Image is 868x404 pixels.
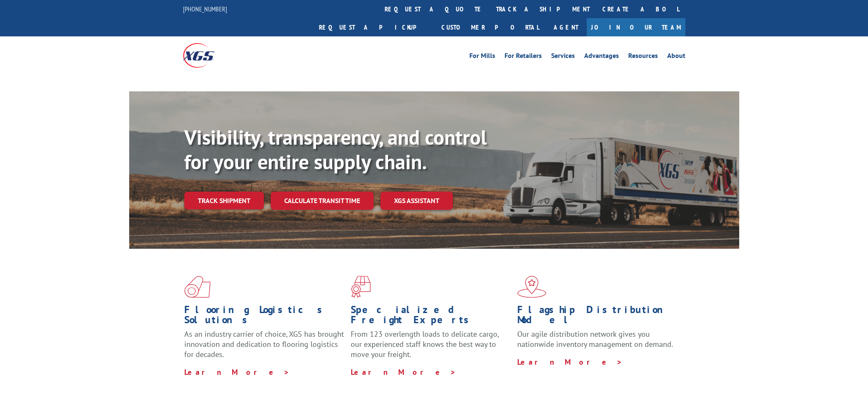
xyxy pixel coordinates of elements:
span: As an industry carrier of choice, XGS has brought innovation and dedication to flooring logistics... [184,329,344,359]
a: Request a pickup [313,18,435,36]
a: [PHONE_NUMBER] [183,5,227,13]
a: Advantages [584,52,619,62]
h1: Flagship Distribution Model [517,305,677,329]
img: xgs-icon-flagship-distribution-model-red [517,276,546,298]
img: xgs-icon-total-supply-chain-intelligence-red [184,276,211,298]
a: Calculate transit time [271,192,374,210]
h1: Specialized Freight Experts [351,305,511,329]
a: Customer Portal [435,18,545,36]
a: Agent [545,18,587,36]
h1: Flooring Logistics Solutions [184,305,344,329]
p: From 123 overlength loads to delicate cargo, our experienced staff knows the best way to move you... [351,329,511,367]
a: Join Our Team [587,18,685,36]
a: Track shipment [184,192,264,209]
a: Learn More > [184,367,290,377]
a: XGS ASSISTANT [380,192,453,210]
span: Our agile distribution network gives you nationwide inventory management on demand. [517,329,673,349]
img: xgs-icon-focused-on-flooring-red [351,276,371,298]
b: Visibility, transparency, and control for your entire supply chain. [184,124,487,175]
a: For Mills [469,52,495,62]
a: Learn More > [517,357,623,367]
a: Resources [628,52,658,62]
a: Services [551,52,575,62]
a: Learn More > [351,367,456,377]
a: For Retailers [505,52,542,62]
a: About [667,52,685,62]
